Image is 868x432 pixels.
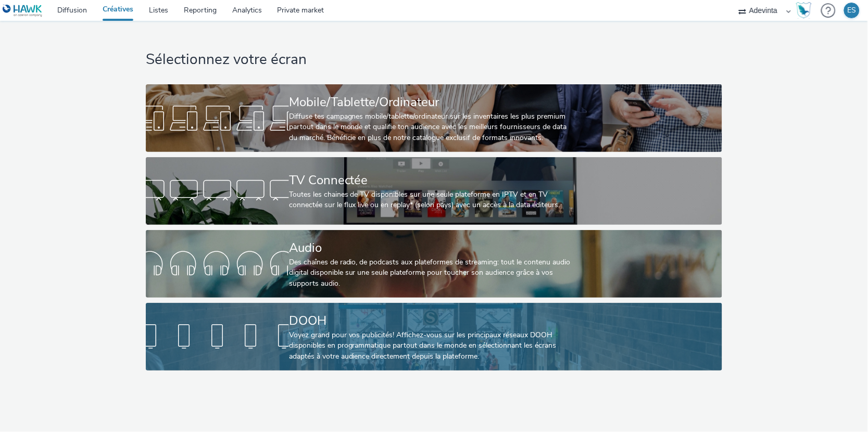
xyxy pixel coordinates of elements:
div: DOOH [289,312,575,330]
div: Audio [289,239,575,257]
a: TV ConnectéeToutes les chaines de TV disponibles sur une seule plateforme en IPTV et en TV connec... [146,157,722,225]
a: Hawk Academy [796,2,816,19]
div: Des chaînes de radio, de podcasts aux plateformes de streaming: tout le contenu audio digital dis... [289,257,575,289]
div: TV Connectée [289,171,575,189]
div: Mobile/Tablette/Ordinateur [289,93,575,111]
div: Toutes les chaines de TV disponibles sur une seule plateforme en IPTV et en TV connectée sur le f... [289,189,575,211]
h1: Sélectionnez votre écran [146,50,722,70]
img: Hawk Academy [796,2,812,19]
a: AudioDes chaînes de radio, de podcasts aux plateformes de streaming: tout le contenu audio digita... [146,230,722,298]
a: Mobile/Tablette/OrdinateurDiffuse tes campagnes mobile/tablette/ordinateur sur les inventaires le... [146,84,722,152]
div: Diffuse tes campagnes mobile/tablette/ordinateur sur les inventaires les plus premium partout dan... [289,111,575,143]
div: ES [848,3,857,18]
div: Voyez grand pour vos publicités! Affichez-vous sur les principaux réseaux DOOH disponibles en pro... [289,330,575,362]
a: DOOHVoyez grand pour vos publicités! Affichez-vous sur les principaux réseaux DOOH disponibles en... [146,303,722,371]
img: undefined Logo [3,4,43,17]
